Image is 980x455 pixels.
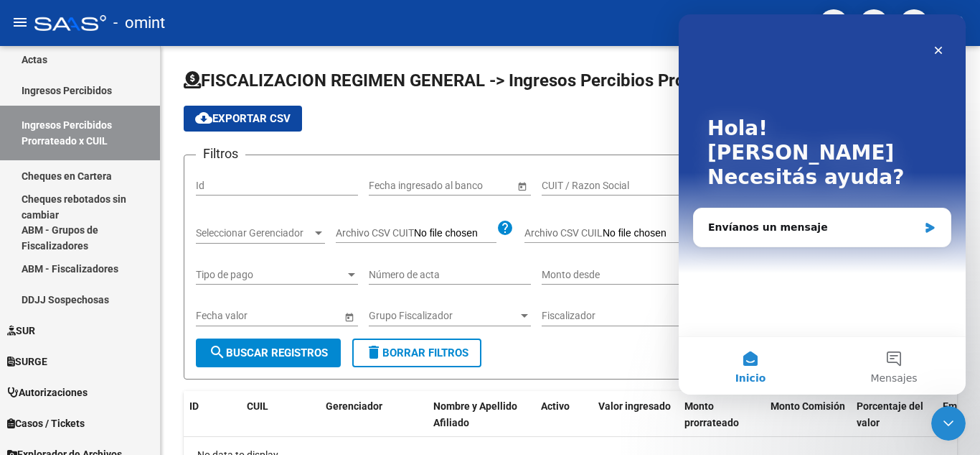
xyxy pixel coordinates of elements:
[209,346,328,359] span: Buscar Registros
[320,391,428,438] datatable-header-cell: Gerenciador
[857,400,923,428] span: Porcentaje del valor
[365,346,468,359] span: Borrar Filtros
[428,391,535,438] datatable-header-cell: Nombre y Apellido Afiliado
[414,227,496,240] input: Archivo CSV CUIT
[241,391,320,438] datatable-header-cell: CUIL
[679,14,966,395] iframe: Intercom live chat
[524,227,603,239] span: Archivo CSV CUIL
[7,323,35,339] span: SUR
[209,344,226,361] mat-icon: search
[765,391,851,438] datatable-header-cell: Monto Comisión
[603,227,685,240] input: Archivo CSV CUIL
[433,400,517,428] span: Nombre y Apellido Afiliado
[189,400,199,412] span: ID
[369,180,421,192] input: Fecha inicio
[433,180,504,192] input: Fecha fin
[851,391,937,438] datatable-header-cell: Porcentaje del valor
[196,339,341,367] button: Buscar Registros
[11,14,29,31] mat-icon: menu
[260,310,331,322] input: Fecha fin
[771,400,845,412] span: Monto Comisión
[535,391,593,438] datatable-header-cell: Activo
[326,400,382,412] span: Gerenciador
[113,7,165,39] span: - omint
[542,310,691,322] span: Fiscalizador
[593,391,679,438] datatable-header-cell: Valor ingresado
[336,227,414,239] span: Archivo CSV CUIT
[541,400,570,412] span: Activo
[196,227,312,239] span: Seleccionar Gerenciador
[184,70,833,91] span: FISCALIZACION REGIMEN GENERAL -> Ingresos Percibios Prorrateados por CUIL
[7,354,47,369] span: SURGE
[7,415,85,431] span: Casos / Tickets
[931,406,966,441] iframe: Intercom live chat
[195,112,291,125] span: Exportar CSV
[684,400,739,428] span: Monto prorrateado
[365,344,382,361] mat-icon: delete
[341,309,357,324] button: Open calendar
[598,400,671,412] span: Valor ingresado
[7,385,88,400] span: Autorizaciones
[196,310,248,322] input: Fecha inicio
[679,391,765,438] datatable-header-cell: Monto prorrateado
[352,339,481,367] button: Borrar Filtros
[496,219,514,236] mat-icon: help
[247,400,268,412] span: CUIL
[196,144,245,164] h3: Filtros
[184,391,241,438] datatable-header-cell: ID
[514,178,529,193] button: Open calendar
[184,106,302,132] button: Exportar CSV
[195,109,212,127] mat-icon: cloud_download
[369,310,518,322] span: Grupo Fiscalizador
[196,269,345,281] span: Tipo de pago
